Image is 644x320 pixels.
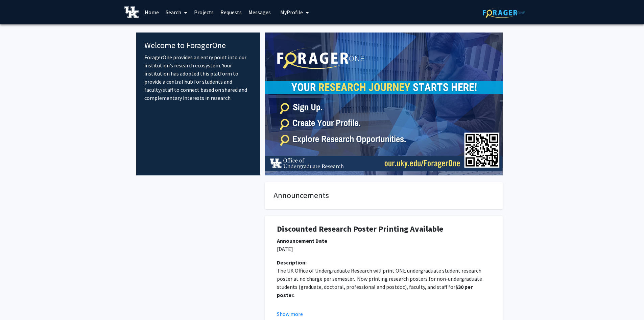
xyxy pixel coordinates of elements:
[217,0,245,24] a: Requests
[124,6,139,18] img: University of Kentucky Logo
[277,267,483,290] span: The UK Office of Undergraduate Research will print ONE undergraduate student research poster at n...
[277,310,303,318] button: Show more
[265,33,503,175] img: Cover Image
[277,237,491,245] div: Announcement Date
[277,245,491,253] p: [DATE]
[245,0,274,24] a: Messages
[273,191,494,200] h4: Announcements
[144,53,252,102] p: ForagerOne provides an entry point into our institution’s research ecosystem. Your institution ha...
[191,0,217,24] a: Projects
[277,283,474,298] strong: $30 per poster.
[280,9,303,16] span: My Profile
[277,224,491,234] h1: Discounted Research Poster Printing Available
[483,7,525,18] img: ForagerOne Logo
[144,41,252,50] h4: Welcome to ForagerOne
[277,258,491,266] div: Description:
[162,0,191,24] a: Search
[141,0,162,24] a: Home
[5,290,29,315] iframe: Chat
